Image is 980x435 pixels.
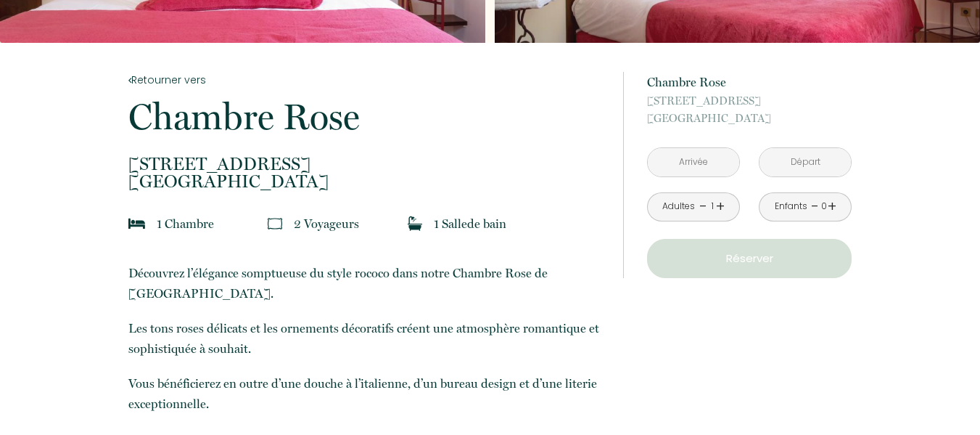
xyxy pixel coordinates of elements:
[128,318,604,359] p: Les tons roses délicats et les ornements décoratifs créent une atmosphère romantique et sophistiq...
[294,214,359,234] p: 2 Voyageur
[709,200,716,214] div: 1
[662,200,695,214] div: Adultes
[434,214,506,234] p: 1 Salle de bain
[811,195,819,218] a: -
[699,195,707,218] a: -
[128,263,604,304] p: Découvrez l’élégance somptueuse du style rococo dans notre Chambre Rose de [GEOGRAPHIC_DATA].
[828,195,836,218] a: +
[652,250,847,267] p: Réserver
[647,72,852,92] p: Chambre Rose
[128,155,604,190] p: [GEOGRAPHIC_DATA]
[647,92,852,127] p: [GEOGRAPHIC_DATA]
[128,155,604,173] span: [STREET_ADDRESS]
[354,216,359,231] span: s
[157,214,214,234] p: 1 Chambre
[128,72,604,88] a: Retourner vers
[775,200,807,214] div: Enfants
[128,373,604,414] p: Vous bénéficierez en outre d’une douche à l’italienne, d’un bureau design et d’une literie except...
[647,239,852,278] button: Réserver
[268,216,282,231] img: guests
[647,92,852,110] span: [STREET_ADDRESS]
[820,200,828,214] div: 0
[759,148,851,176] input: Départ
[128,99,604,135] p: Chambre Rose
[716,195,725,218] a: +
[648,148,739,176] input: Arrivée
